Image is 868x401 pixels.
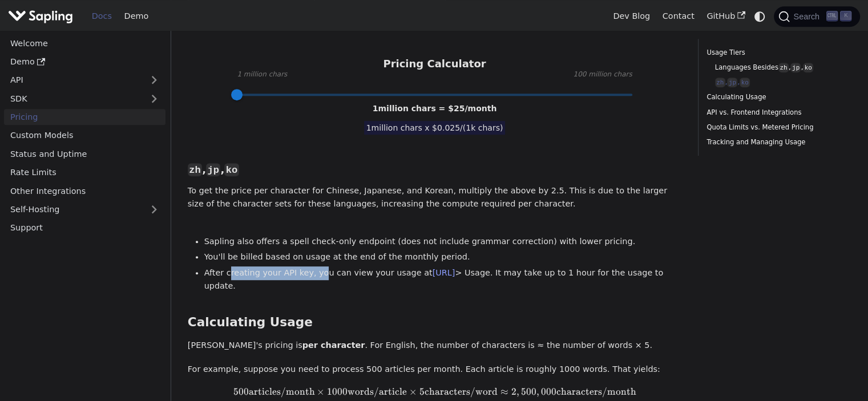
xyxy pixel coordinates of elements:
span: characters/month [556,386,636,398]
code: ko [224,163,239,177]
code: zh [778,63,789,72]
code: zh [188,163,202,177]
p: [PERSON_NAME]'s pricing is . For English, the number of characters is ≈ the number of words × 5. [188,339,681,353]
a: Pricing [4,109,165,125]
span: words/article [348,386,407,398]
span: Search [790,12,826,21]
a: Sapling.ai [8,8,77,25]
span: characters/word [425,386,498,398]
a: Demo [4,54,165,70]
code: zh [715,78,725,87]
button: Expand sidebar category 'API' [143,72,165,88]
h2: Calculating Usage [188,315,681,330]
span: , [536,386,539,398]
span: 500 [521,386,536,398]
kbd: K [840,11,851,21]
button: Switch between dark and light mode (currently system mode) [752,8,768,25]
code: jp [206,163,220,177]
a: GitHub [700,7,751,25]
a: Docs [86,7,118,25]
a: Welcome [4,35,165,51]
button: Search (Ctrl+K) [774,6,859,27]
h3: Pricing Calculator [383,58,486,71]
a: Tracking and Managing Usage [706,137,847,148]
span: 500 [233,386,249,398]
span: 1 million chars = $ 25 /month [373,104,497,113]
strong: per character [302,341,365,350]
span: ≈ [500,386,508,398]
span: articles/month [249,386,315,398]
span: × [317,386,325,398]
span: 100 million chars [573,69,632,80]
li: Sapling also offers a spell check-only endpoint (does not include grammar correction) with lower ... [204,235,682,249]
button: Expand sidebar category 'SDK' [143,90,165,107]
a: [URL] [433,268,455,277]
code: jp [727,78,737,87]
img: Sapling.ai [8,8,73,25]
a: API [4,72,143,88]
span: 1 million chars [237,69,287,80]
a: Custom Models [4,127,165,144]
a: Usage Tiers [706,47,847,58]
code: jp [790,63,801,72]
span: 1 million chars x $ 0.025 /(1k chars) [364,121,506,135]
li: You'll be billed based on usage at the end of the monthly period. [204,250,682,264]
p: For example, suppose you need to process 500 articles per month. Each article is roughly 1000 wor... [188,363,681,376]
span: 2 [511,386,516,398]
span: 000 [540,386,556,398]
a: Quota Limits vs. Metered Pricing [706,122,847,133]
a: Contact [656,7,701,25]
span: , [516,386,519,398]
a: Rate Limits [4,164,165,181]
a: Dev Blog [607,7,656,25]
a: Demo [118,7,155,25]
h3: , , [188,163,681,176]
code: ko [740,78,750,87]
span: 1000 [327,386,348,398]
a: Support [4,220,165,236]
a: zh,jp,ko [715,77,843,88]
code: ko [803,63,813,72]
a: SDK [4,90,143,107]
a: Status and Uptime [4,145,165,162]
a: Other Integrations [4,183,165,199]
span: 5 [419,386,425,398]
a: API vs. Frontend Integrations [706,107,847,118]
li: After creating your API key, you can view your usage at > Usage. It may take up to 1 hour for the... [204,266,682,294]
a: Self-Hosting [4,201,165,218]
a: Calculating Usage [706,92,847,103]
p: To get the price per character for Chinese, Japanese, and Korean, multiply the above by 2.5. This... [188,184,681,212]
span: × [409,386,417,398]
a: Languages Besideszh,jp,ko [715,62,843,73]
